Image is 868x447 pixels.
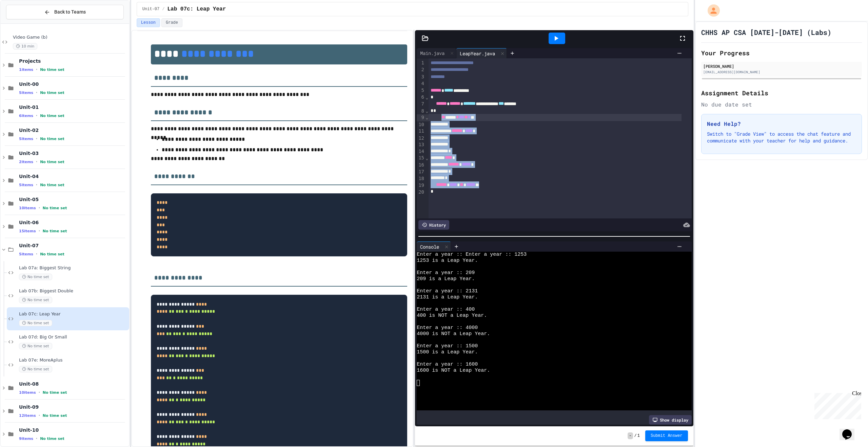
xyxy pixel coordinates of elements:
[36,67,37,72] span: •
[161,18,182,27] button: Grade
[417,169,425,175] div: 17
[417,48,456,58] div: Main.java
[40,160,64,164] span: No time set
[43,229,67,233] span: No time set
[19,173,128,179] span: Unit-04
[19,196,128,202] span: Unit-05
[417,313,487,319] span: 400 is NOT a Leap Year.
[417,94,425,101] div: 6
[417,141,425,148] div: 13
[417,135,425,142] div: 12
[417,155,425,161] div: 15
[19,357,128,363] span: Lab 07e: MoreAplus
[707,131,856,144] p: Switch to "Grade View" to access the chat feature and communicate with your teacher for help and ...
[19,274,52,280] span: No time set
[19,183,33,187] span: 5 items
[3,3,47,43] div: Chat with us now!Close
[19,137,33,141] span: 5 items
[40,436,64,441] span: No time set
[812,390,861,419] iframe: chat widget
[19,58,128,64] span: Projects
[417,87,425,94] div: 5
[417,148,425,155] div: 14
[167,5,226,13] span: Lab 07c: Leap Year
[36,251,37,257] span: •
[19,366,52,372] span: No time set
[6,5,124,19] button: Back to Teams
[425,95,429,100] span: Fold line
[703,70,860,75] div: [EMAIL_ADDRESS][DOMAIN_NAME]
[417,276,475,282] span: 209 is a Leap Year.
[417,50,448,57] div: Main.java
[417,331,490,337] span: 4000 is NOT a Leap Year.
[13,35,128,40] span: Video Game (b)
[417,288,478,294] span: Enter a year :: 2131
[19,206,36,210] span: 10 items
[417,243,442,250] div: Console
[417,252,527,258] span: Enter a year :: Enter a year :: 1253
[417,80,425,87] div: 4
[19,320,52,326] span: No time set
[425,155,429,161] span: Fold line
[19,114,33,118] span: 6 items
[417,128,425,135] div: 11
[417,270,475,276] span: Enter a year :: 209
[701,3,722,18] div: My Account
[417,60,425,66] div: 1
[417,241,451,252] div: Console
[13,43,37,50] span: 10 min
[417,108,425,115] div: 8
[417,258,478,264] span: 1253 is a Leap Year.
[40,67,64,72] span: No time set
[417,343,478,349] span: Enter a year :: 1500
[39,413,40,418] span: •
[36,136,37,141] span: •
[417,182,425,189] div: 19
[19,390,36,395] span: 10 items
[417,66,425,73] div: 2
[36,159,37,164] span: •
[36,90,37,95] span: •
[417,114,425,121] div: 9
[628,432,633,439] span: -
[840,420,861,440] iframe: chat widget
[425,108,429,114] span: Fold line
[19,297,52,303] span: No time set
[39,228,40,234] span: •
[19,150,128,156] span: Unit-03
[40,114,64,118] span: No time set
[40,91,64,95] span: No time set
[19,404,128,410] span: Unit-09
[36,113,37,118] span: •
[417,325,478,331] span: Enter a year :: 4000
[36,436,37,441] span: •
[19,67,33,72] span: 1 items
[19,104,128,110] span: Unit-01
[417,101,425,108] div: 7
[43,390,67,395] span: No time set
[417,121,425,128] div: 10
[634,433,637,439] span: /
[707,120,856,128] h3: Need Help?
[417,349,478,355] span: 1500 is a Leap Year.
[40,252,64,256] span: No time set
[19,413,36,418] span: 12 items
[43,206,67,210] span: No time set
[19,91,33,95] span: 5 items
[701,88,862,98] h2: Assignment Details
[19,334,128,340] span: Lab 07d: Big Or Small
[417,362,478,368] span: Enter a year :: 1600
[19,160,33,164] span: 2 items
[19,343,52,349] span: No time set
[40,183,64,187] span: No time set
[19,252,33,256] span: 5 items
[162,6,164,12] span: /
[19,381,128,387] span: Unit-08
[417,368,490,374] span: 1600 is NOT a Leap Year.
[19,242,128,249] span: Unit-07
[418,220,449,230] div: History
[40,137,64,141] span: No time set
[19,127,128,133] span: Unit-02
[456,50,498,57] div: LeapYear.java
[645,430,688,441] button: Submit Answer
